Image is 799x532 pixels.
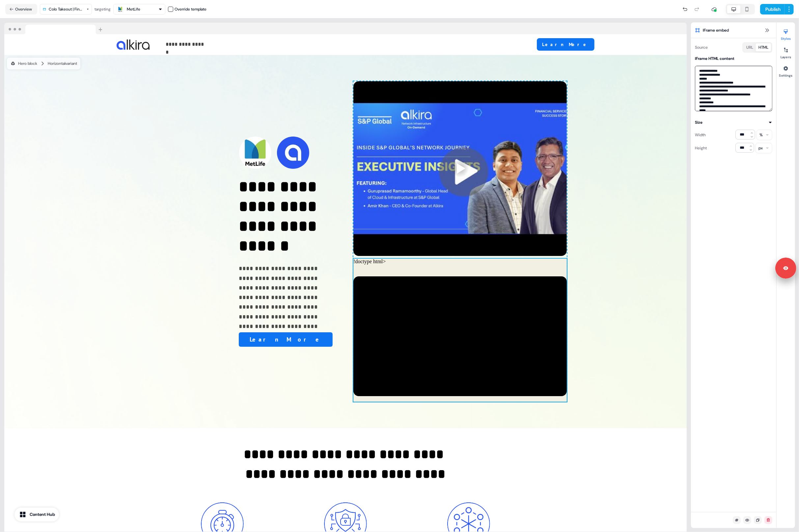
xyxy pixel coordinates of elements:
[10,60,37,67] div: Hero block
[695,55,772,62] button: IFrame HTML content
[5,4,37,14] button: Overview
[30,511,55,518] div: Content Hub
[175,6,207,13] div: Override template
[777,45,795,59] button: Layers
[759,132,763,138] div: %
[777,63,795,78] button: Settings
[48,60,77,67] div: Horizontal variant
[695,143,707,153] div: Height
[695,55,734,62] div: IFrame HTML content
[695,42,708,53] div: Source
[756,43,771,51] button: HTML
[117,39,150,50] img: Image
[239,332,333,347] button: Learn More
[239,332,335,347] div: Learn More
[695,119,772,126] button: Size
[537,38,594,51] button: Learn More
[95,6,111,13] div: targeting
[4,23,105,35] img: Browser topbar
[744,43,756,51] button: URL
[703,27,729,34] span: IFrame embed
[127,6,140,13] div: MetLife
[14,508,59,521] button: Content Hub
[760,4,785,14] button: Publish
[695,130,706,140] div: Width
[49,6,84,13] div: Colo Takeout | Financial Services
[777,26,795,41] button: Styles
[113,4,165,14] button: MetLife
[695,119,703,126] div: Size
[758,145,763,151] div: px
